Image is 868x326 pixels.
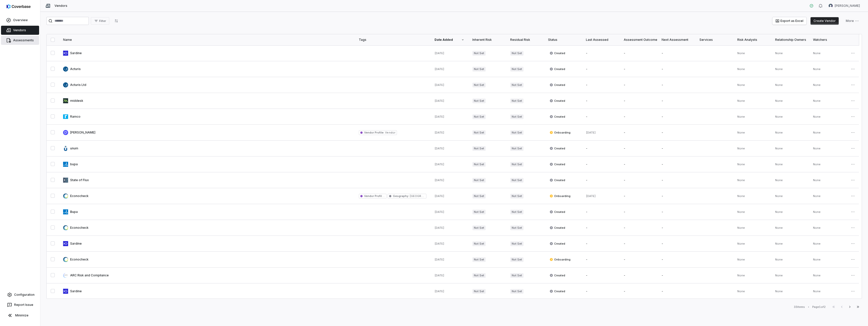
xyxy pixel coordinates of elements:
[658,236,695,252] td: -
[620,77,658,93] td: -
[582,156,620,172] td: -
[620,61,658,77] td: -
[510,51,524,56] span: Not Set
[472,289,486,294] span: Not Set
[435,178,444,182] span: [DATE]
[435,38,464,42] div: Date Added
[550,257,571,262] span: Onboarding
[2,300,38,309] button: Report Issue
[550,273,565,277] span: Created
[63,38,351,42] div: Name
[550,194,571,198] span: Onboarding
[620,125,658,141] td: -
[658,77,695,93] td: -
[548,38,578,42] div: Status
[359,38,426,42] div: Tags
[550,115,565,119] span: Created
[550,210,565,214] span: Created
[813,38,843,42] div: Watchers
[1,36,39,45] a: Assessments
[472,99,486,103] span: Not Set
[510,38,540,42] div: Residual Risk
[699,38,729,42] div: Services
[658,93,695,109] td: -
[510,257,524,262] span: Not Set
[658,252,695,268] td: -
[472,130,486,135] span: Not Set
[435,289,444,293] span: [DATE]
[550,178,565,182] span: Created
[435,147,444,150] span: [DATE]
[472,38,502,42] div: Inherent Risk
[435,274,444,277] span: [DATE]
[658,109,695,125] td: -
[620,156,658,172] td: -
[620,93,658,109] td: -
[510,130,524,135] span: Not Set
[582,204,620,220] td: -
[550,83,565,87] span: Created
[510,210,524,214] span: Not Set
[582,172,620,188] td: -
[582,268,620,283] td: -
[384,131,395,134] span: Vendor
[586,38,616,42] div: Last Assessed
[582,220,620,236] td: -
[7,4,31,9] img: logo-D7KZi-bG.svg
[472,225,486,230] span: Not Set
[510,194,524,199] span: Not Set
[550,131,571,135] span: Onboarding
[550,99,565,103] span: Created
[1,26,39,35] a: Vendors
[435,99,444,103] span: [DATE]
[772,17,806,25] button: Export as Excel
[472,51,486,56] span: Not Set
[658,172,695,188] td: -
[472,114,486,119] span: Not Set
[835,4,860,8] span: [PERSON_NAME]
[620,283,658,299] td: -
[582,141,620,156] td: -
[510,146,524,151] span: Not Set
[658,268,695,283] td: -
[435,51,444,55] span: [DATE]
[808,305,809,309] div: •
[510,162,524,167] span: Not Set
[658,125,695,141] td: -
[624,38,654,42] div: Assessment Outcome
[1,16,39,25] a: Overview
[582,93,620,109] td: -
[510,178,524,183] span: Not Set
[582,109,620,125] td: -
[658,283,695,299] td: -
[582,283,620,299] td: -
[91,17,109,25] button: Filter
[435,83,444,87] span: [DATE]
[582,77,620,93] td: -
[550,226,565,230] span: Created
[812,305,826,309] div: Page 1 of 2
[435,258,444,261] span: [DATE]
[586,194,596,198] span: [DATE]
[620,172,658,188] td: -
[582,236,620,252] td: -
[775,38,805,42] div: Relationship Owners
[472,210,486,214] span: Not Set
[510,225,524,230] span: Not Set
[435,162,444,166] span: [DATE]
[472,241,486,246] span: Not Set
[620,220,658,236] td: -
[620,141,658,156] td: -
[364,194,385,198] span: Vendor Profile :
[620,45,658,61] td: -
[510,67,524,72] span: Not Set
[550,242,565,246] span: Created
[510,83,524,87] span: Not Set
[510,114,524,119] span: Not Set
[582,252,620,268] td: -
[658,45,695,61] td: -
[620,236,658,252] td: -
[472,146,486,151] span: Not Set
[550,67,565,71] span: Created
[472,162,486,167] span: Not Set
